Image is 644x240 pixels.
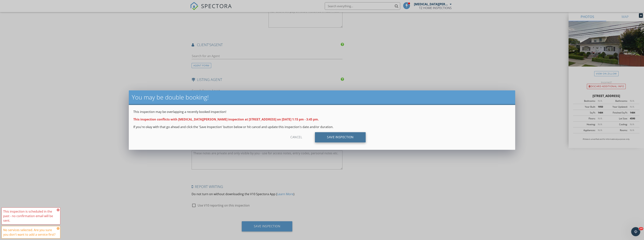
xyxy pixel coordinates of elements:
[3,228,56,237] div: No services selected. Are you sure you don't want to add a service first?
[132,93,512,101] h2: You may be double booking!
[639,227,643,230] span: 10
[3,209,56,223] div: This inspection is scheduled in the past - no confirmation email will be sent.
[278,132,314,142] div: Cancel
[133,117,319,121] strong: This inspection conflicts with [MEDICAL_DATA][PERSON_NAME] inspection at [STREET_ADDRESS] on [DAT...
[631,227,640,236] iframe: Intercom live chat
[133,110,511,114] p: This inspection may be overlapping a recently booked inspection!
[315,132,366,142] div: Save Inspection
[133,125,511,129] p: If you're okay with that go ahead and click the 'Save Inspection' button below or hit cancel and ...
